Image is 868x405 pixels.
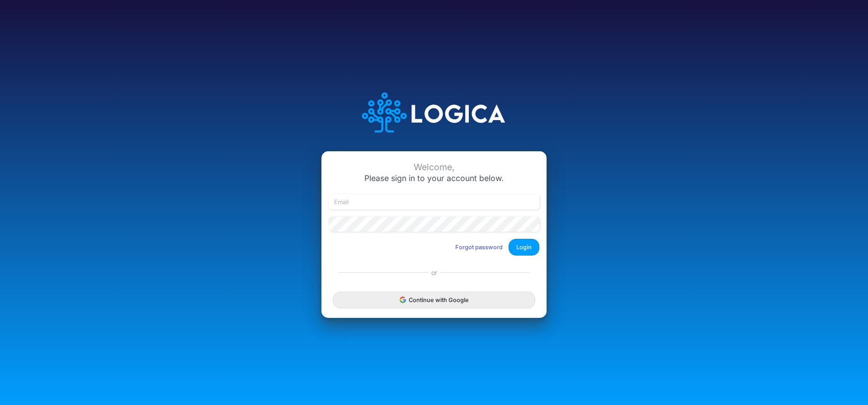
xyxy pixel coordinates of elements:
[329,194,539,209] input: Email
[333,292,535,308] button: Continue with Google
[364,173,504,183] span: Please sign in to your account below.
[509,239,539,256] button: Login
[449,240,509,255] button: Forgot password
[329,162,539,172] div: Welcome,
